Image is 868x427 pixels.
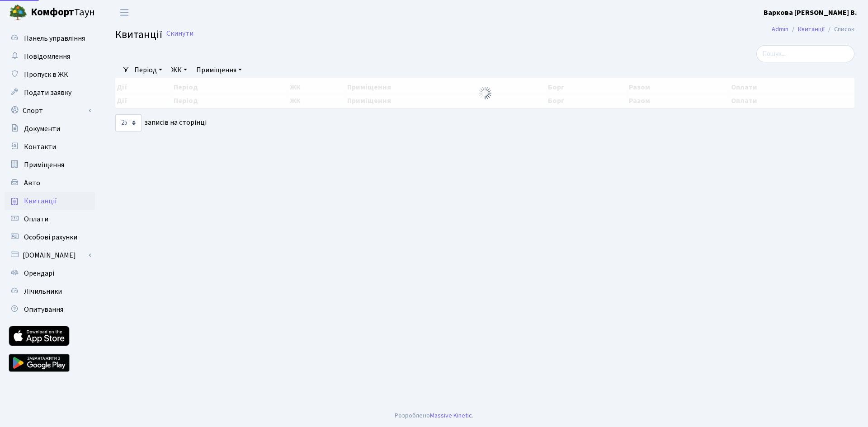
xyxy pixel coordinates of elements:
[5,174,95,192] a: Авто
[113,5,136,20] button: Переключити навігацію
[24,232,77,242] span: Особові рахунки
[5,66,95,84] a: Пропуск в ЖК
[24,160,64,170] span: Приміщення
[772,24,788,34] a: Admin
[24,88,71,98] span: Подати заявку
[24,142,56,152] span: Контакти
[5,300,95,319] a: Опитування
[131,62,166,78] a: Період
[5,264,95,282] a: Орендарі
[24,33,85,43] span: Панель управління
[168,62,191,78] a: ЖК
[24,178,40,188] span: Авто
[24,214,48,224] span: Оплати
[31,5,74,19] b: Комфорт
[24,305,63,314] span: Опитування
[5,156,95,174] a: Приміщення
[5,84,95,102] a: Подати заявку
[5,246,95,264] a: [DOMAIN_NAME]
[24,196,57,206] span: Квитанції
[24,268,54,278] span: Орендарі
[5,282,95,300] a: Лічильники
[115,27,162,42] span: Квитанції
[478,86,492,100] img: Обробка...
[5,120,95,138] a: Документи
[764,8,857,18] b: Варкова [PERSON_NAME] В.
[430,411,472,420] a: Massive Kinetic
[758,20,868,39] nav: breadcrumb
[5,47,95,66] a: Повідомлення
[825,24,854,34] li: Список
[756,45,854,62] input: Пошук...
[764,7,857,18] a: Варкова [PERSON_NAME] В.
[395,411,473,421] div: Розроблено .
[9,4,27,22] img: logo.png
[24,70,68,80] span: Пропуск в ЖК
[115,114,142,131] select: записів на сторінці
[115,114,207,131] label: записів на сторінці
[24,124,60,134] span: Документи
[5,228,95,246] a: Особові рахунки
[5,102,95,120] a: Спорт
[24,52,70,61] span: Повідомлення
[5,192,95,210] a: Квитанції
[5,138,95,156] a: Контакти
[166,29,193,38] a: Скинути
[24,286,62,296] span: Лічильники
[798,24,825,34] a: Квитанції
[193,62,245,78] a: Приміщення
[5,210,95,228] a: Оплати
[5,29,95,47] a: Панель управління
[31,5,95,20] span: Таун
